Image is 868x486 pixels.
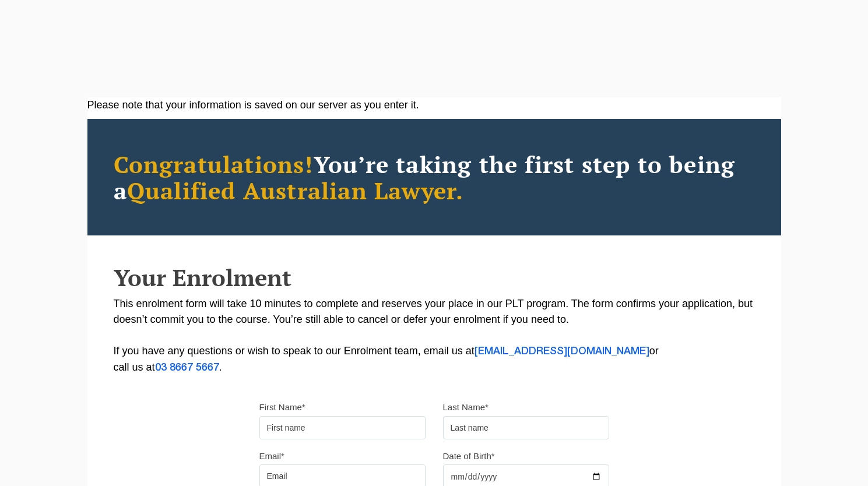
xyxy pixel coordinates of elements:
[259,416,426,439] input: First name
[443,416,609,439] input: Last name
[114,296,755,376] p: This enrolment form will take 10 minutes to complete and reserves your place in our PLT program. ...
[259,450,284,462] label: Email*
[114,151,755,203] h2: You’re taking the first step to being a
[443,450,495,462] label: Date of Birth*
[443,402,489,413] label: Last Name*
[155,363,219,372] a: 03 8667 5667
[114,149,314,179] span: Congratulations!
[87,97,781,113] div: Please note that your information is saved on our server as you enter it.
[259,402,305,413] label: First Name*
[114,265,755,290] h2: Your Enrolment
[127,175,464,206] span: Qualified Australian Lawyer.
[475,347,649,356] a: [EMAIL_ADDRESS][DOMAIN_NAME]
